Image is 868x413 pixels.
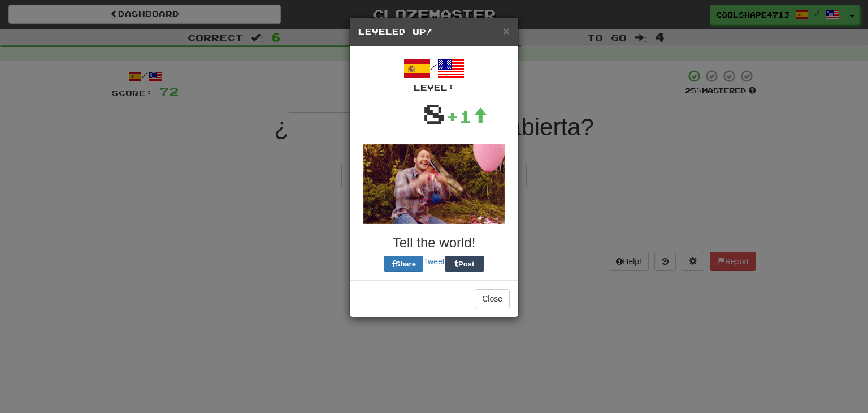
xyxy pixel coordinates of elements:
h5: Leveled Up! [358,26,510,37]
h3: Tell the world! [358,235,510,250]
div: 8 [423,93,446,133]
button: Close [475,289,510,308]
span: × [503,24,510,37]
div: +1 [446,105,488,128]
button: Share [384,256,423,272]
button: Close [503,25,510,37]
a: Tweet [423,257,444,266]
img: andy-72a9b47756ecc61a9f6c0ef31017d13e025550094338bf53ee1bb5849c5fd8eb.gif [363,144,505,224]
button: Post [445,256,484,272]
div: / [358,55,510,93]
div: Level: [358,82,510,93]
